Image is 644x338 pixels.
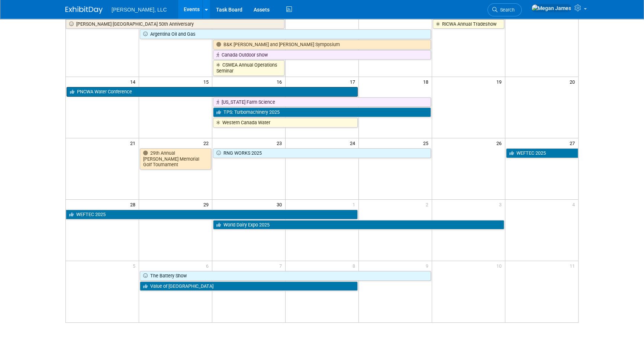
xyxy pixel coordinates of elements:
a: Search [487,3,522,16]
a: 29th Annual [PERSON_NAME] Memorial Golf Tournament [140,148,211,170]
a: CSWEA Annual Operations Seminar [213,60,284,75]
span: 27 [569,138,578,148]
span: 17 [349,77,358,86]
a: The Battery Show [140,271,431,281]
a: WEFTEC 2025 [506,148,578,158]
a: Western Canada Water [213,118,358,128]
span: 4 [571,200,578,209]
a: Value of [GEOGRAPHIC_DATA] [140,281,358,291]
span: 10 [496,261,505,270]
span: 14 [129,77,139,86]
img: Megan James [531,4,571,12]
span: 23 [276,138,285,148]
a: [PERSON_NAME] [GEOGRAPHIC_DATA] 50th Anniversary [66,19,284,29]
span: 16 [276,77,285,86]
span: 25 [422,138,432,148]
span: 28 [129,200,139,209]
span: 21 [129,138,139,148]
img: ExhibitDay [65,6,103,14]
a: World Dairy Expo 2025 [213,220,504,230]
span: [PERSON_NAME], LLC [112,7,167,13]
a: Canada Outdoor show [213,50,431,60]
a: RICWA Annual Tradeshow [433,19,504,29]
span: 2 [425,200,432,209]
span: 7 [278,261,285,270]
span: 9 [425,261,432,270]
a: PNCWA Water Conference [67,87,358,97]
span: 11 [569,261,578,270]
span: 8 [352,261,358,270]
span: 1 [352,200,358,209]
span: 3 [498,200,505,209]
a: TPS: Turbomachinery 2025 [213,107,431,117]
a: B&K [PERSON_NAME] and [PERSON_NAME] Symposium [213,40,431,49]
span: 15 [203,77,212,86]
span: 19 [496,77,505,86]
span: 26 [496,138,505,148]
span: 24 [349,138,358,148]
a: RNG WORKS 2025 [213,148,431,158]
a: WEFTEC 2025 [66,210,358,219]
a: Argentina Oil and Gas [140,29,431,39]
span: 20 [569,77,578,86]
span: 6 [205,261,212,270]
span: 30 [276,200,285,209]
span: 29 [203,200,212,209]
span: Search [498,7,515,13]
a: [US_STATE] Farm Science [213,97,431,107]
span: 5 [132,261,139,270]
span: 22 [203,138,212,148]
span: 18 [422,77,432,86]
